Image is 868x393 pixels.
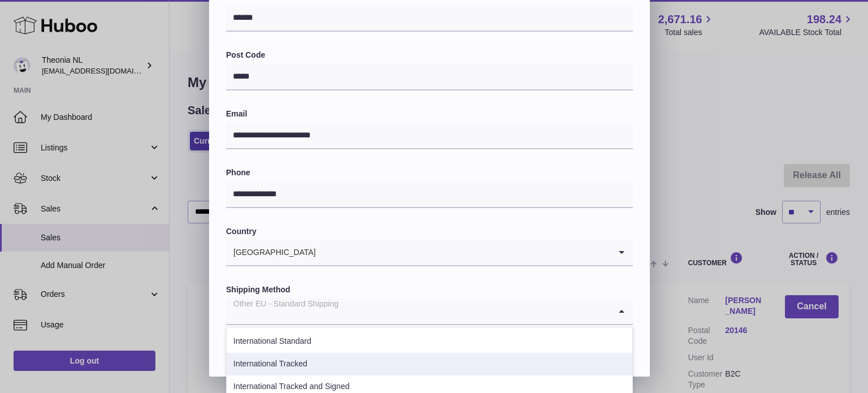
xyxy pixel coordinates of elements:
[226,284,633,295] label: Shipping Method
[226,109,633,119] label: Email
[226,298,610,324] input: Search for option
[316,239,610,265] input: Search for option
[227,353,632,375] li: International Tracked
[227,330,632,353] li: International Standard
[226,239,316,265] span: [GEOGRAPHIC_DATA]
[226,298,633,325] div: Search for option
[226,167,633,178] label: Phone
[226,239,633,266] div: Search for option
[226,50,633,61] label: Post Code
[226,226,633,237] label: Country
